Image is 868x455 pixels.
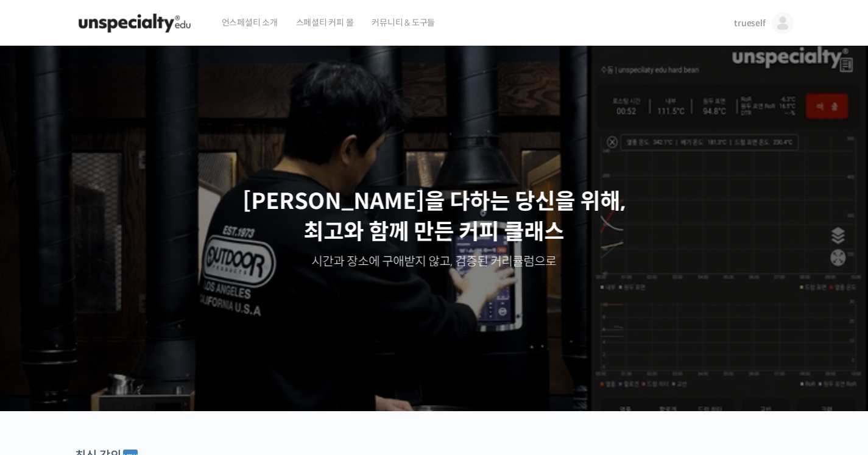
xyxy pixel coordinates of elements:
[12,253,856,270] p: 시간과 장소에 구애받지 않고, 검증된 커리큘럼으로
[734,18,765,29] span: trueself
[12,186,856,248] p: [PERSON_NAME]을 다하는 당신을 위해, 최고와 함께 만든 커피 클래스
